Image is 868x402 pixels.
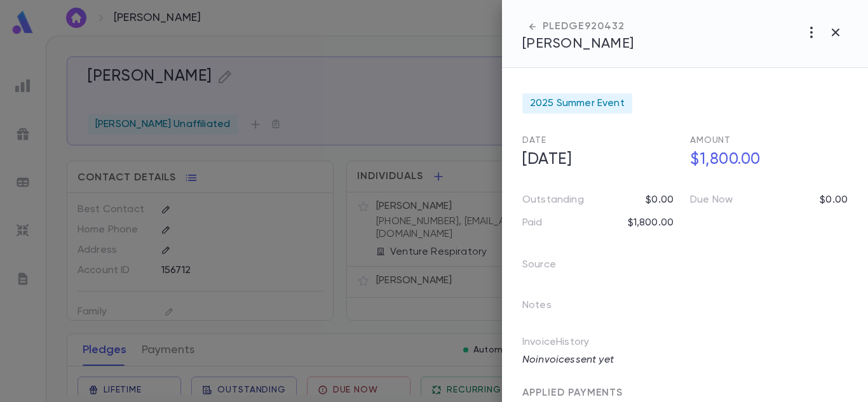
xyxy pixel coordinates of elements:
p: $0.00 [820,194,848,206]
p: Source [522,255,576,280]
span: 2025 Summer Event [530,97,625,110]
p: Invoice History [522,336,848,354]
p: Outstanding [522,194,584,206]
span: APPLIED PAYMENTS [522,388,623,398]
div: PLEDGE 920432 [522,20,634,33]
p: $1,800.00 [628,217,674,229]
h5: [DATE] [515,147,680,173]
span: Amount [690,136,731,145]
div: 2025 Summer Event [522,93,632,114]
p: Paid [522,217,543,229]
p: Due Now [690,194,733,206]
p: $0.00 [646,194,674,206]
span: [PERSON_NAME] [522,37,634,51]
p: No invoices sent yet [522,354,848,366]
span: Date [522,136,546,145]
p: Notes [522,295,572,321]
h5: $1,800.00 [682,147,848,173]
